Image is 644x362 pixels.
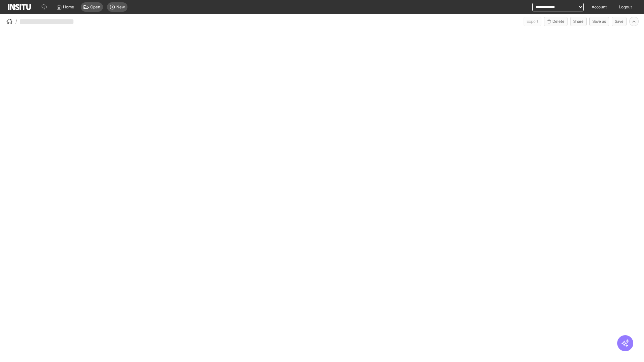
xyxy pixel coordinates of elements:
[544,17,568,26] button: Delete
[90,4,100,10] span: Open
[8,4,31,10] img: Logo
[524,17,541,26] span: Can currently only export from Insights reports.
[15,18,17,25] span: /
[116,4,125,10] span: New
[589,17,609,26] button: Save as
[63,4,74,10] span: Home
[5,17,17,25] button: /
[570,17,587,26] button: Share
[612,17,627,26] button: Save
[524,17,541,26] button: Export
